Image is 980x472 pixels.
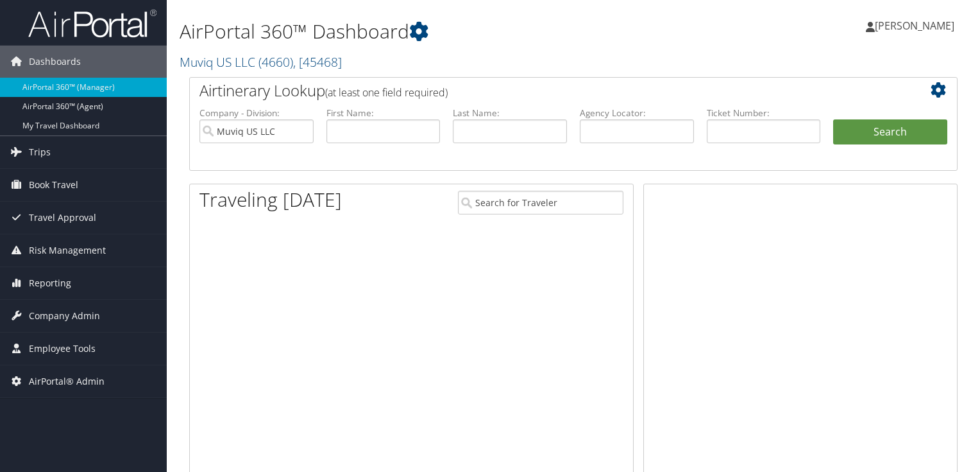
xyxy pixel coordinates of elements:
[28,8,156,39] img: airportal-logo.png
[458,191,623,214] input: Search for Traveler
[29,300,100,332] span: Company Admin
[580,107,694,119] label: Agency Locator:
[29,333,96,365] span: Employee Tools
[833,119,947,145] button: Search
[866,6,967,45] a: [PERSON_NAME]
[199,107,314,119] label: Company - Division:
[293,53,342,71] span: , [ 45468 ]
[29,234,106,267] span: Risk Management
[326,107,441,119] label: First Name:
[29,169,78,201] span: Book Travel
[29,267,71,299] span: Reporting
[180,53,342,71] a: Muviq US LLC
[707,107,821,119] label: Ticket Number:
[29,365,105,398] span: AirPortal® Admin
[875,19,954,33] span: [PERSON_NAME]
[29,202,96,234] span: Travel Approval
[325,85,448,100] span: (at least one field required)
[258,53,293,71] span: ( 4660 )
[29,46,81,78] span: Dashboards
[180,18,705,45] h1: AirPortal 360™ Dashboard
[453,107,567,119] label: Last Name:
[29,136,51,168] span: Trips
[199,186,342,213] h1: Traveling [DATE]
[199,80,883,101] h2: Airtinerary Lookup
